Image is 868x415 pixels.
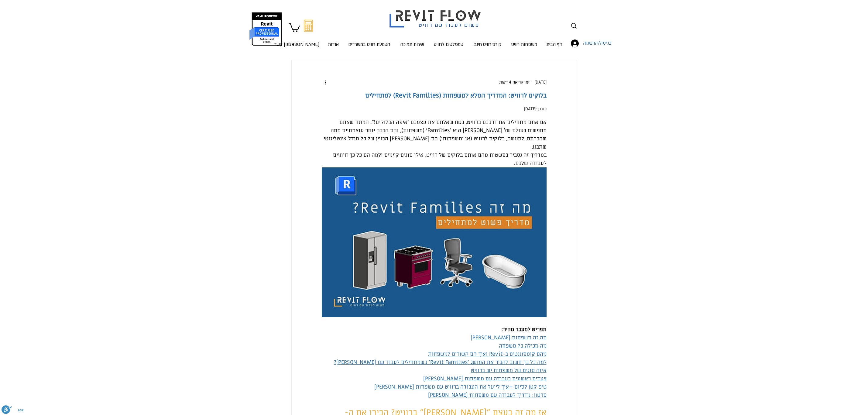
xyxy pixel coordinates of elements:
[542,36,567,48] a: דף הבית
[534,79,547,85] span: 12 במאי
[278,36,567,48] nav: אתר
[398,36,427,53] p: שירות תמיכה
[581,39,613,47] span: כניסה/הרשמה
[272,36,322,53] p: [PERSON_NAME] קשר
[471,367,547,374] a: איזה סוגים של משפחות יש ברוויט
[331,152,547,167] span: במדריך זה נסביר בפשטות מהם אותם בלוקים של רוויט, אילו סוגים קיימים ולמה הם כל כך חיוניים לעבודה ש...
[282,36,299,48] a: בלוג
[524,106,536,112] span: 29 ביולי
[509,383,521,390] a: יום –
[249,12,283,46] img: autodesk certified professional in revit for architectural design יונתן אלדד
[431,36,466,53] p: טמפלטים לרוויט
[471,36,504,53] p: קורס רוויט חינם
[428,351,547,358] a: מהם קומפוננטים ב-Revit ואיך הם קשורים למשפחות
[544,36,564,53] p: דף הבית
[324,36,343,48] a: אודות
[304,20,313,32] svg: מחשבון מעבר מאוטוקאד לרוויט
[343,36,396,48] a: הטמעת רוויט במשרדים
[468,36,507,48] a: קורס רוויט חינם
[284,36,297,53] p: בלוג
[334,359,547,366] a: למה כל כך חשוב להכיר את המושג 'Revit Families' כשמתחילים לעבוד עם [PERSON_NAME]?
[325,36,341,53] p: אודות
[521,383,547,390] a: טיפ קטן לס
[322,167,547,317] img: בלוקים לרוויט
[501,326,547,333] span: תפריט למעבר מהיר:
[471,334,547,341] a: מה זה משפחות [PERSON_NAME]
[383,1,489,29] img: Revit flow logo פשוט לעבוד עם רוויט
[499,79,530,85] span: זמן קריאה 4 דקות
[322,91,547,100] h1: בלוקים לרוויט: המדריך המלא למשפחות (Revit Families) למתחילים
[374,383,509,390] span: איך לייעל את העבודה ברוויט עם משפחות [PERSON_NAME]
[499,342,547,349] a: מה מכילה כל משפחה
[509,36,540,53] p: משפחות רוויט
[423,375,547,382] a: צעדים ראשונים בעבודה עם משפחות [PERSON_NAME]
[299,36,324,48] a: [PERSON_NAME] קשר
[507,36,542,48] a: משפחות רוויט
[322,106,547,112] p: עודכן:
[346,36,393,53] p: הטמעת רוויט במשרדים
[428,392,547,399] span: סרטון: מדריך לעבודה עם משפחות [PERSON_NAME]
[322,119,547,150] span: אם אתם מתחילים את דרככם ברוויט, בטח שאלתם את עצמכם 'איפה הבלוקים?'. המונח שאתם מחפשים בעולם של [P...
[396,36,429,48] a: שירות תמיכה
[429,36,468,48] a: טמפלטים לרוויט
[567,38,594,49] button: כניסה/הרשמה
[322,78,329,86] button: פעולות נוספות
